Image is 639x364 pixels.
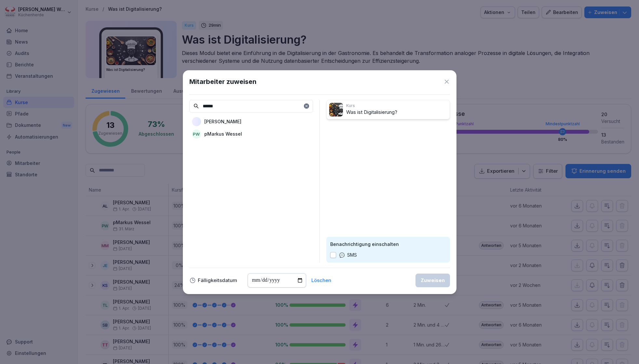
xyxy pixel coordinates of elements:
[421,277,445,284] div: Zuweisen
[415,274,450,287] button: Zuweisen
[198,278,237,283] p: Fälligkeitsdatum
[204,118,241,125] p: [PERSON_NAME]
[346,103,447,109] p: Kurs
[192,117,201,126] img: blkuibim9ggwy8x0ihyxhg17.png
[347,251,357,259] p: SMS
[189,77,256,87] h1: Mitarbeiter zuweisen
[311,278,331,283] button: Löschen
[346,109,447,116] p: Was ist Digitalisierung?
[204,130,242,137] p: pMarkus Wessel
[192,129,201,139] div: pW
[330,241,446,248] p: Benachrichtigung einschalten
